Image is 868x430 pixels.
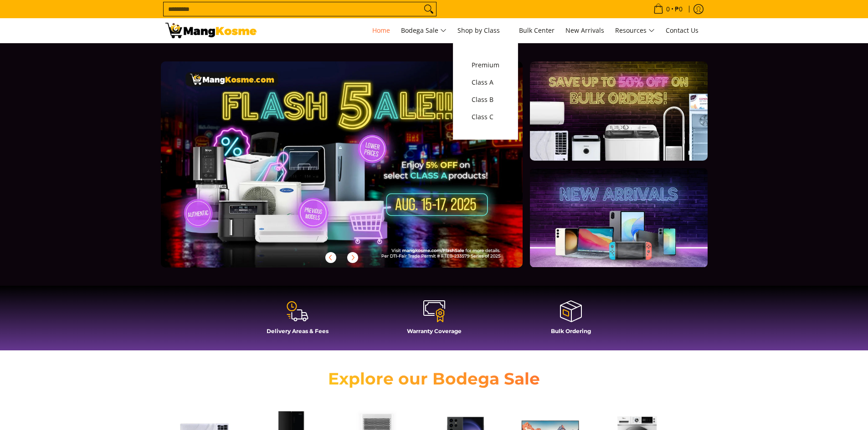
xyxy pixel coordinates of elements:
[561,18,609,43] a: New Arrivals
[421,2,436,16] button: Search
[368,18,395,43] a: Home
[370,328,498,334] h4: Warranty Coverage
[611,18,659,43] a: Resources
[651,4,685,14] span: •
[472,77,499,88] span: Class A
[507,299,635,341] a: Bulk Ordering
[401,25,447,36] span: Bodega Sale
[467,74,504,91] a: Class A
[165,23,257,38] img: Mang Kosme: Your Home Appliances Warehouse Sale Partner!
[370,299,498,341] a: Warranty Coverage
[467,108,504,126] a: Class C
[234,328,361,334] h4: Delivery Areas & Fees
[372,26,390,35] span: Home
[161,61,552,282] a: More
[665,6,671,12] span: 0
[666,26,699,35] span: Contact Us
[396,18,451,43] a: Bodega Sale
[615,25,655,36] span: Resources
[343,248,363,268] button: Next
[234,299,361,341] a: Delivery Areas & Fees
[467,91,504,108] a: Class B
[514,18,559,43] a: Bulk Center
[472,111,499,123] span: Class C
[321,248,341,268] button: Previous
[302,369,566,389] h2: Explore our Bodega Sale
[266,18,703,43] nav: Main Menu
[673,6,684,12] span: ₱0
[453,18,513,43] a: Shop by Class
[565,26,604,35] span: New Arrivals
[457,25,508,36] span: Shop by Class
[661,18,703,43] a: Contact Us
[507,328,635,334] h4: Bulk Ordering
[519,26,555,35] span: Bulk Center
[472,94,499,106] span: Class B
[472,60,499,71] span: Premium
[467,56,504,74] a: Premium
